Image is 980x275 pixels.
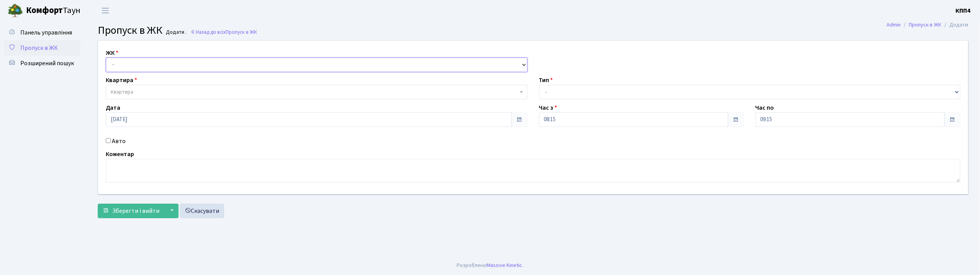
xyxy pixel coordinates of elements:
nav: breadcrumb [875,17,980,33]
span: Розширений пошук [20,59,74,68]
b: Комфорт [26,4,63,16]
a: КПП4 [956,6,971,15]
a: Розширений пошук [4,56,80,71]
span: Пропуск в ЖК [20,44,58,52]
a: Скасувати [180,204,224,218]
label: Квартира [106,76,137,85]
b: КПП4 [956,7,971,15]
div: Розроблено . [457,261,523,270]
a: Назад до всіхПропуск в ЖК [190,28,257,36]
span: Панель управління [20,28,72,37]
label: Час з [539,103,557,112]
button: Переключити навігацію [96,4,115,17]
label: Коментар [106,150,134,159]
span: Таун [26,4,80,17]
button: Зберегти і вийти [98,204,164,218]
label: Час по [755,103,774,112]
a: Пропуск в ЖК [4,40,80,56]
a: Панель управління [4,25,80,40]
span: Пропуск в ЖК [98,23,162,38]
label: Авто [112,137,126,146]
a: Пропуск в ЖК [909,21,942,29]
span: Квартира [111,88,133,96]
small: Додати . [165,29,187,36]
label: Дата [106,103,120,112]
img: logo.png [8,3,23,18]
a: Massive Kinetic [487,261,522,269]
span: Пропуск в ЖК [226,28,257,36]
span: Зберегти і вийти [112,207,159,215]
label: ЖК [106,48,118,58]
a: Admin [887,21,901,29]
li: Додати [942,21,969,29]
label: Тип [539,76,553,85]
